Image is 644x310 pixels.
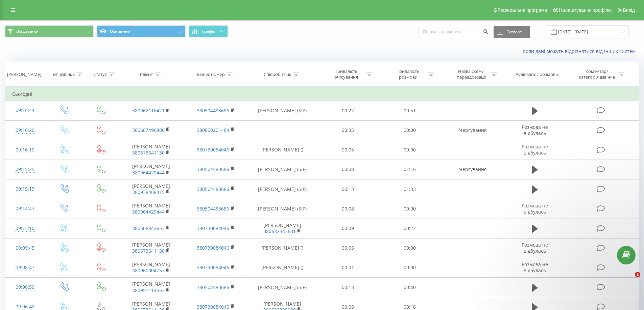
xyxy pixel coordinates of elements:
td: [PERSON_NAME] (SIP) [248,101,317,120]
input: Пошук за номером [419,26,490,38]
div: Коментар/категорія дзвінка [577,68,617,80]
a: 380730084046 [197,146,229,153]
td: 00:40 [379,278,441,297]
td: 00:00 [379,199,441,219]
button: Основний [97,25,186,37]
td: 00:51 [379,101,441,120]
div: 09:15:13 [12,182,38,196]
div: 09:16:44 [12,104,38,117]
td: 00:05 [317,140,379,160]
span: Графік [202,29,215,34]
div: Тип дзвінка [51,72,75,77]
a: 380730084046 [197,245,229,251]
div: 09:09:45 [12,242,38,255]
a: 380800201484 [197,127,229,133]
div: 09:16:20 [12,124,38,137]
a: 380730084046 [197,225,229,231]
a: 380508842653 [132,225,165,231]
button: Всі дзвінки [5,25,94,37]
td: [PERSON_NAME] [119,179,183,199]
a: 380938468415 [132,189,165,195]
div: Бізнес номер [197,72,225,77]
button: Графік [189,25,228,37]
span: Налаштування профілю [559,7,612,13]
td: Чергування [440,160,505,179]
a: 380667496800 [132,127,165,133]
a: 380673641130 [132,149,165,156]
span: Розмова не відбулась [522,242,548,254]
span: Розмова не відбулась [522,143,548,156]
td: 00:00 [379,140,441,160]
span: Вихід [623,7,635,13]
td: [PERSON_NAME] [119,140,183,160]
td: [PERSON_NAME] () [248,258,317,277]
div: 09:15:25 [12,163,38,176]
a: Коли дані можуть відрізнятися вiд інших систем [523,48,639,54]
div: 09:14:43 [12,202,38,215]
a: 380673641130 [132,248,165,254]
span: Розмова не відбулась [522,124,548,136]
td: 01:33 [379,179,441,199]
div: Аудіозапис розмови [516,72,558,77]
td: [PERSON_NAME] (SIP) [248,199,317,219]
div: 09:08:47 [12,261,38,274]
td: 00:09 [317,219,379,238]
td: Сьогодні [5,87,639,101]
td: 00:22 [317,101,379,120]
span: 1 [635,272,640,277]
a: 380504483686 [197,186,229,192]
td: 01:16 [379,160,441,179]
div: Тривалість очікування [328,68,364,80]
td: [PERSON_NAME] [119,238,183,258]
div: [PERSON_NAME] [7,72,41,77]
td: 00:00 [379,238,441,258]
a: 380730084046 [197,304,229,310]
a: 380964429444 [132,208,165,215]
a: 380504483686 [197,166,229,172]
a: 380504483686 [197,284,229,290]
td: 00:05 [317,238,379,258]
td: 00:00 [379,120,441,140]
td: 00:01 [317,258,379,277]
a: 380962116421 [132,107,165,114]
div: Назва схеми переадресації [453,68,489,80]
td: [PERSON_NAME] () [248,238,317,258]
iframe: Intercom live chat [621,272,637,288]
a: 380951114553 [132,287,165,293]
button: Експорт [494,26,530,38]
td: 00:13 [317,179,379,199]
div: Тривалість розмови [390,68,426,80]
div: 09:16:10 [12,143,38,157]
td: [PERSON_NAME] (SIP) [248,160,317,179]
div: Співробітник [264,72,291,77]
div: Клієнт [140,72,153,77]
a: 380730084046 [197,264,229,271]
span: Розмова не відбулась [522,202,548,215]
td: [PERSON_NAME] [119,160,183,179]
td: 00:00 [379,258,441,277]
td: 00:08 [317,160,379,179]
a: 380632343631 [263,228,296,234]
td: 00:22 [379,219,441,238]
span: Реферальна програма [498,7,547,13]
td: [PERSON_NAME] [248,219,317,238]
td: [PERSON_NAME] () [248,140,317,160]
td: [PERSON_NAME] [119,278,183,297]
td: [PERSON_NAME] [119,258,183,277]
td: [PERSON_NAME] (SIP) [248,179,317,199]
a: 380504483686 [197,107,229,114]
td: 00:08 [317,199,379,219]
div: 09:06:50 [12,281,38,294]
a: 380960004757 [132,267,165,274]
td: [PERSON_NAME] (SIP) [248,278,317,297]
div: 09:13:10 [12,222,38,235]
td: 00:35 [317,120,379,140]
a: 380964429444 [132,169,165,176]
td: [PERSON_NAME] [119,199,183,219]
span: Всі дзвінки [16,29,39,34]
td: Чергування [440,120,505,140]
td: 00:13 [317,278,379,297]
span: Розмова не відбулась [522,261,548,274]
div: Статус [93,72,107,77]
a: 380504483686 [197,205,229,212]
